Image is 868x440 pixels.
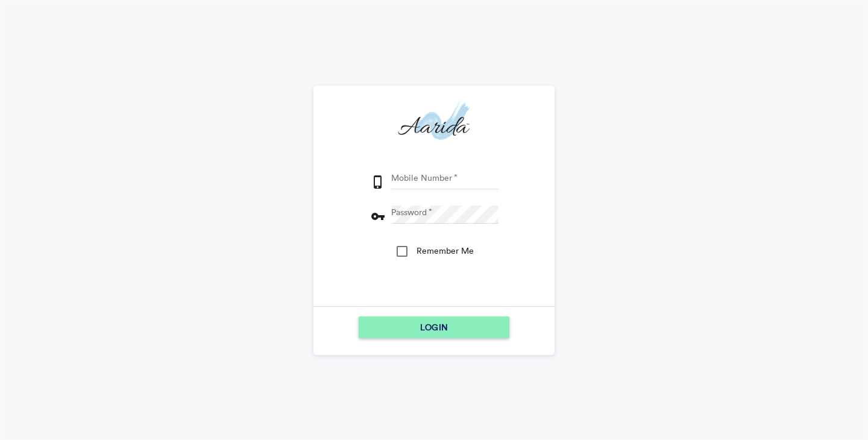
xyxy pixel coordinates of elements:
[420,316,448,338] span: LOGIN
[371,209,385,224] md-icon: vpn_key
[395,239,474,268] md-checkbox: Remember Me
[398,99,470,144] img: aarida-optimized.png
[417,245,474,257] div: Remember Me
[371,175,385,189] md-icon: phone_iphone
[359,316,509,338] button: LOGIN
